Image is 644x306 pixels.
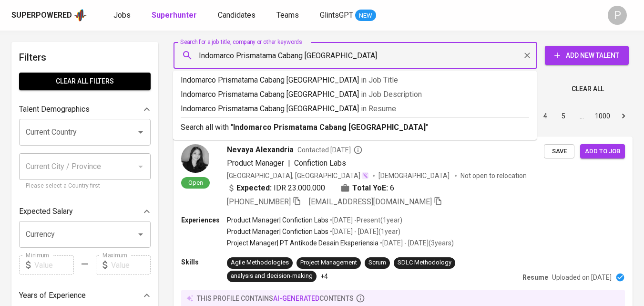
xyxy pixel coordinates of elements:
span: in Job Description [361,90,422,99]
span: Candidates [218,11,256,20]
p: Product Manager | Confiction Labs [227,227,328,236]
button: Clear All filters [19,73,151,90]
p: Indomarco Prismatama Cabang [GEOGRAPHIC_DATA] [181,103,529,115]
p: • [DATE] - [DATE] ( 1 year ) [328,227,400,236]
b: Indomarco Prismatama Cabang [GEOGRAPHIC_DATA] [233,123,426,132]
button: Go to next page [616,108,631,124]
span: NEW [355,11,376,21]
button: Go to page 5 [556,108,571,124]
a: Candidates [218,10,257,21]
div: Scrum [368,258,386,267]
p: Search all with " " [181,122,529,133]
div: IDR 23.000.000 [227,182,325,194]
button: Open [134,126,147,139]
button: Clear [521,49,534,62]
span: | [288,158,290,169]
p: Skills [181,257,227,267]
span: Clear All [572,83,604,95]
a: Jobs [113,10,133,21]
span: Save [549,146,570,157]
div: Years of Experience [19,286,151,305]
p: this profile contains contents [197,294,354,303]
p: Project Manager | PT Antikode Desain Eksperiensia [227,238,378,248]
nav: pagination navigation [464,108,633,124]
a: Superpoweredapp logo [11,8,87,22]
div: Superpowered [11,10,72,21]
div: SDLC Methodology [398,258,451,267]
span: Open [184,179,207,187]
p: • [DATE] - Present ( 1 year ) [328,215,402,225]
input: Value [111,255,151,274]
b: Superhunter [152,11,197,20]
button: Clear All [568,80,608,98]
p: Product Manager | Confiction Labs [227,215,328,225]
span: Teams [276,11,299,20]
span: Add to job [585,146,620,157]
div: Agile Methodologies [231,258,289,267]
a: GlintsGPT NEW [320,10,376,21]
p: Indomarco Prismatama Cabang [GEOGRAPHIC_DATA] [181,74,529,86]
span: Jobs [113,11,131,20]
p: • [DATE] - [DATE] ( 3 years ) [378,238,454,248]
h6: Filters [19,50,151,65]
img: app logo [74,8,87,22]
button: Go to page 4 [538,108,553,124]
input: Value [34,255,74,274]
span: [DEMOGRAPHIC_DATA] [378,171,451,180]
span: in Resume [361,104,396,113]
span: GlintsGPT [320,11,353,20]
p: Years of Experience [19,290,86,301]
div: analysis and decision-making [231,272,313,281]
p: Uploaded on [DATE] [552,273,612,282]
button: Add New Talent [545,46,629,65]
p: Indomarco Prismatama Cabang [GEOGRAPHIC_DATA] [181,89,529,100]
p: Talent Demographics [19,104,90,115]
span: Product Manager [227,158,284,168]
span: [PHONE_NUMBER] [227,197,291,206]
p: Resume [522,273,548,282]
a: Teams [276,10,301,21]
img: magic_wand.svg [361,172,369,179]
span: in Job Title [361,75,398,84]
img: 458dc9108bc70be3a72b92cd87a87106.png [181,144,210,173]
div: Project Management [300,258,357,267]
button: Open [134,228,147,241]
button: Save [544,144,574,159]
p: Please select a Country first [26,181,144,191]
button: Add to job [580,144,625,159]
div: Talent Demographics [19,100,151,119]
span: AI-generated [273,295,319,302]
span: Contacted [DATE] [297,145,363,155]
p: Expected Salary [19,206,73,217]
div: P [608,6,627,25]
p: Not open to relocation [460,171,527,180]
p: +4 [320,272,328,281]
b: Total YoE: [352,182,388,194]
span: Add New Talent [552,50,621,62]
span: [EMAIL_ADDRESS][DOMAIN_NAME] [309,197,432,206]
b: Expected: [236,182,272,194]
div: [GEOGRAPHIC_DATA], [GEOGRAPHIC_DATA] [227,171,369,180]
span: 6 [390,182,394,194]
div: Expected Salary [19,202,151,221]
svg: By Batam recruiter [353,145,363,155]
button: Go to page 1000 [592,108,613,124]
span: Nevaya Alexandria [227,144,294,156]
p: Experiences [181,215,227,225]
div: … [574,111,589,121]
span: Clear All filters [27,75,143,87]
a: Superhunter [152,10,199,21]
span: Confiction Labs [294,158,346,168]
